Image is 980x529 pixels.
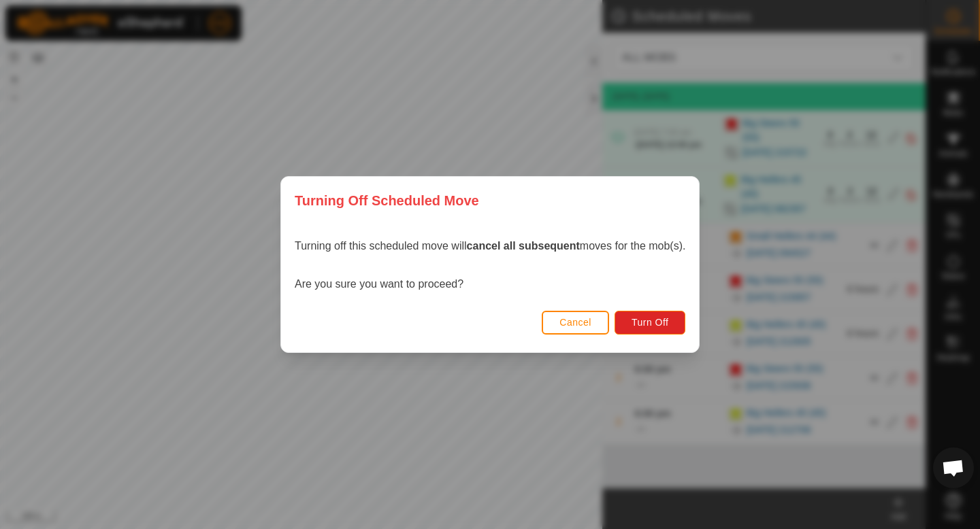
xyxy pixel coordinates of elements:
[466,240,579,252] strong: cancel all subsequent
[542,311,609,335] button: Cancel
[295,238,685,254] p: Turning off this scheduled move will moves for the mob(s).
[632,317,669,328] span: Turn Off
[615,311,686,335] button: Turn Off
[559,317,591,328] span: Cancel
[933,447,974,488] div: Open chat
[295,276,685,292] p: Are you sure you want to proceed?
[295,190,479,211] span: Turning Off Scheduled Move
